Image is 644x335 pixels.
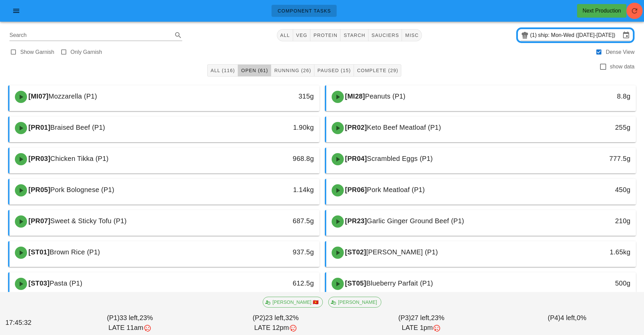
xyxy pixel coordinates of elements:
[562,247,630,257] div: 1.65kg
[402,29,422,41] button: misc
[204,323,347,333] div: LATE 12pm
[50,155,109,162] span: Chicken Tikka (P1)
[314,64,354,77] button: Paused (15)
[4,316,57,329] div: 17:45:32
[245,122,314,133] div: 1.90kg
[57,312,203,334] div: (P1) 23%
[367,124,441,131] span: Keto Beef Meatloaf (P1)
[357,68,398,73] span: Complete (29)
[50,186,114,193] span: Pork Bolognese (P1)
[274,68,311,73] span: Running (26)
[207,64,238,77] button: All (116)
[313,33,337,38] span: protein
[277,29,293,41] button: All
[562,184,630,195] div: 450g
[411,314,431,321] span: 27 left,
[245,91,314,102] div: 315g
[610,63,635,70] label: show data
[562,122,630,133] div: 255g
[267,297,318,307] span: [PERSON_NAME] 🇻🇳
[27,186,50,193] span: [PR05]
[367,217,464,225] span: Garlic Ginger Ground Beef (P1)
[265,314,285,321] span: 23 left,
[50,248,100,256] span: Brown Rice (P1)
[245,215,314,226] div: 687.5g
[530,32,538,39] div: (1)
[344,155,367,162] span: [PR04]
[245,278,314,289] div: 612.5g
[344,186,367,193] span: [PR06]
[20,49,54,56] label: Show Garnish
[350,323,493,333] div: LATE 1pm
[349,312,494,334] div: (P3) 23%
[50,217,127,225] span: Sweet & Sticky Tofu (P1)
[317,68,351,73] span: Paused (15)
[71,49,102,56] label: Only Garnish
[344,124,367,131] span: [PR02]
[494,312,640,334] div: (P4) 0%
[245,153,314,164] div: 968.8g
[560,314,577,321] span: 4 left,
[293,29,311,41] button: veg
[203,312,349,334] div: (P2) 32%
[405,33,419,38] span: misc
[366,279,433,287] span: Blueberry Parfait (P1)
[344,279,366,287] span: [ST05]
[340,29,368,41] button: starch
[27,124,50,131] span: [PR01]
[354,64,401,77] button: Complete (29)
[238,64,271,77] button: Open (61)
[343,33,365,38] span: starch
[245,247,314,257] div: 937.5g
[50,124,105,131] span: Braised Beef (P1)
[27,92,48,100] span: [MI07]
[245,184,314,195] div: 1.14kg
[27,279,50,287] span: [ST03]
[562,91,630,102] div: 8.8g
[367,155,433,162] span: Scrambled Eggs (P1)
[119,314,139,321] span: 33 left,
[368,29,402,41] button: sauciers
[27,248,50,256] span: [ST01]
[606,49,635,56] label: Dense View
[50,279,82,287] span: Pasta (P1)
[366,248,438,256] span: [PERSON_NAME] (P1)
[48,92,97,100] span: Mozzarella (P1)
[277,8,331,14] span: Component Tasks
[371,33,399,38] span: sauciers
[27,155,50,162] span: [PR03]
[271,64,314,77] button: Running (26)
[367,186,425,193] span: Pork Meatloaf (P1)
[344,217,367,225] span: [PR23]
[210,68,235,73] span: All (116)
[365,92,406,100] span: Peanuts (P1)
[333,297,377,307] span: [PERSON_NAME]
[562,278,630,289] div: 500g
[310,29,340,41] button: protein
[562,215,630,226] div: 210g
[562,153,630,164] div: 777.5g
[280,33,290,38] span: All
[344,92,365,100] span: [MI28]
[58,323,201,333] div: LATE 11am
[27,217,50,225] span: [PR07]
[296,33,308,38] span: veg
[271,5,337,17] a: Component Tasks
[582,7,621,15] div: Next Production
[344,248,366,256] span: [ST02]
[241,68,268,73] span: Open (61)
